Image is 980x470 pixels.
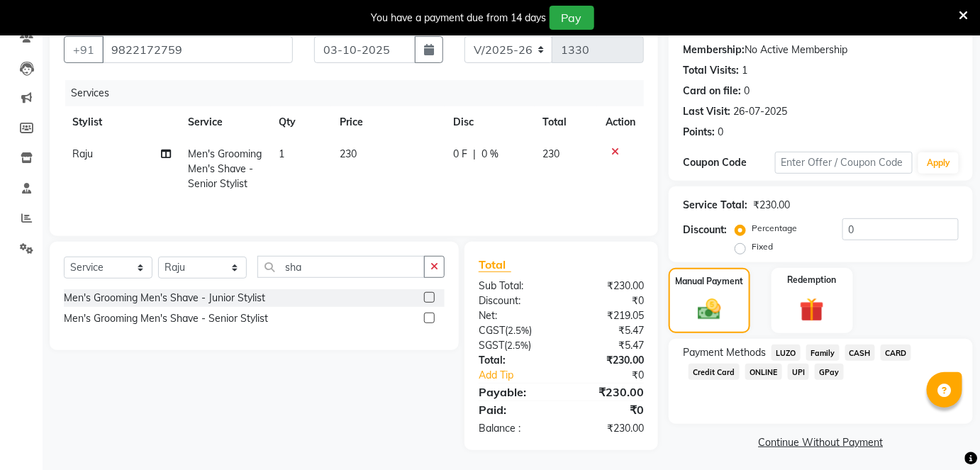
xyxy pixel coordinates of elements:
div: ( ) [468,323,562,338]
label: Manual Payment [675,275,743,288]
div: ₹0 [577,368,655,383]
span: 230 [340,147,357,160]
div: Services [65,80,655,106]
div: ₹0 [561,293,655,308]
span: LUZO [772,345,801,361]
span: SGST [479,339,504,352]
img: _gift.svg [792,295,832,325]
th: Action [597,106,644,138]
span: Raju [72,147,93,160]
span: Payment Methods [683,345,766,360]
div: Sub Total: [468,279,562,293]
div: ₹0 [561,401,655,418]
span: Family [806,345,840,361]
span: CASH [845,345,876,361]
div: Membership: [683,43,745,57]
div: Payable: [468,384,562,401]
th: Stylist [64,106,179,138]
div: ₹230.00 [753,198,790,213]
div: Discount: [468,293,562,308]
button: +91 [64,36,104,63]
div: Total: [468,353,562,368]
img: _cash.svg [691,296,728,323]
div: Points: [683,125,715,140]
div: Total Visits: [683,63,739,78]
span: GPay [815,364,844,380]
span: UPI [788,364,810,380]
div: No Active Membership [683,43,959,57]
th: Qty [271,106,332,138]
input: Enter Offer / Coupon Code [775,152,913,174]
input: Search by Name/Mobile/Email/Code [102,36,293,63]
div: ₹5.47 [561,338,655,353]
div: 0 [744,84,750,99]
span: | [473,147,476,162]
div: ₹5.47 [561,323,655,338]
div: ₹219.05 [561,308,655,323]
th: Price [331,106,445,138]
div: ₹230.00 [561,384,655,401]
span: 1 [279,147,285,160]
a: Continue Without Payment [672,435,970,450]
div: ₹230.00 [561,421,655,436]
label: Fixed [752,240,773,253]
span: Total [479,257,511,272]
span: 2.5% [507,340,528,351]
span: 2.5% [508,325,529,336]
label: Percentage [752,222,797,235]
div: You have a payment due from 14 days [372,11,547,26]
span: CGST [479,324,505,337]
div: Men's Grooming Men's Shave - Junior Stylist [64,291,265,306]
div: Coupon Code [683,155,775,170]
span: CARD [881,345,911,361]
div: Paid: [468,401,562,418]
div: Men's Grooming Men's Shave - Senior Stylist [64,311,268,326]
button: Pay [550,6,594,30]
th: Disc [445,106,534,138]
th: Total [535,106,597,138]
div: ₹230.00 [561,279,655,293]
div: ( ) [468,338,562,353]
a: Add Tip [468,368,577,383]
label: Redemption [788,274,837,286]
div: ₹230.00 [561,353,655,368]
span: ONLINE [745,364,782,380]
div: 1 [742,63,747,78]
span: 0 F [453,147,467,162]
input: Search or Scan [257,256,425,278]
div: Balance : [468,421,562,436]
div: Last Visit: [683,104,730,119]
button: Apply [918,152,959,174]
span: 0 % [481,147,499,162]
div: Service Total: [683,198,747,213]
div: 26-07-2025 [733,104,787,119]
th: Service [179,106,271,138]
span: 230 [543,147,560,160]
span: Credit Card [689,364,740,380]
div: Discount: [683,223,727,237]
div: Card on file: [683,84,741,99]
span: Men's Grooming Men's Shave - Senior Stylist [188,147,262,190]
div: 0 [718,125,723,140]
div: Net: [468,308,562,323]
